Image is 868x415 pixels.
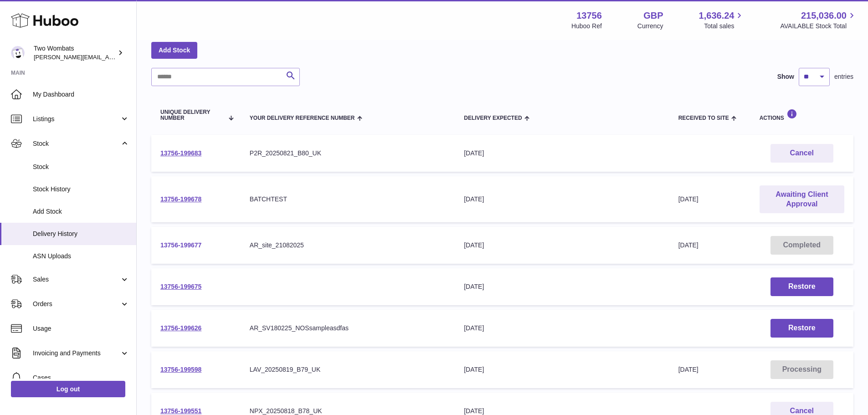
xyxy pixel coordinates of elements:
div: BATCHTEST [250,195,446,204]
span: Cases [33,374,129,382]
a: 13756-199683 [160,149,201,157]
button: Cancel [770,144,833,163]
span: ASN Uploads [33,252,129,261]
span: entries [834,72,853,81]
span: Listings [33,115,120,123]
div: Actions [760,109,844,121]
span: My Dashboard [33,90,129,99]
span: Total sales [704,22,745,31]
span: [DATE] [678,195,699,203]
span: Your Delivery Reference Number [250,115,355,121]
span: 1,636.24 [699,10,734,22]
span: Usage [33,324,129,333]
span: Sales [33,275,120,284]
a: 13756-199626 [160,324,201,332]
a: Add Stock [151,42,197,58]
a: Log out [11,381,125,397]
a: 1,636.24 Total sales [699,10,745,31]
div: [DATE] [464,195,660,204]
div: [DATE] [464,282,660,291]
span: [PERSON_NAME][EMAIL_ADDRESS][PERSON_NAME][DOMAIN_NAME] [34,53,231,61]
a: Awaiting Client Approval [760,185,844,214]
div: P2R_20250821_B80_UK [250,149,446,158]
span: Delivery History [33,230,129,238]
div: AR_SV180225_NOSsampleasdfas [250,324,446,333]
button: Restore [770,277,833,296]
span: [DATE] [678,366,699,373]
span: Delivery Expected [464,115,522,121]
span: AVAILABLE Stock Total [780,22,857,31]
a: 215,036.00 AVAILABLE Stock Total [780,10,857,31]
strong: 13756 [576,10,602,22]
div: Two Wombats [34,44,116,61]
strong: GBP [643,10,663,22]
span: [DATE] [678,241,699,249]
span: 215,036.00 [801,10,847,22]
span: Stock History [33,185,129,194]
div: Huboo Ref [571,22,602,31]
span: Received to Site [678,115,729,121]
a: 13756-199677 [160,241,201,249]
div: Currency [637,22,663,31]
div: [DATE] [464,324,660,333]
a: 13756-199551 [160,407,201,415]
div: LAV_20250819_B79_UK [250,365,446,374]
a: 13756-199678 [160,195,201,203]
span: Unique Delivery Number [160,109,223,121]
span: Stock [33,139,120,148]
label: Show [777,72,794,81]
a: 13756-199675 [160,283,201,290]
span: Orders [33,300,120,308]
div: [DATE] [464,149,660,158]
span: Add Stock [33,207,129,216]
div: [DATE] [464,365,660,374]
button: Restore [770,319,833,338]
span: Stock [33,163,129,171]
img: adam.randall@twowombats.com [11,46,25,60]
span: Invoicing and Payments [33,349,120,358]
div: AR_site_21082025 [250,241,446,250]
a: 13756-199598 [160,366,201,373]
div: [DATE] [464,241,660,250]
